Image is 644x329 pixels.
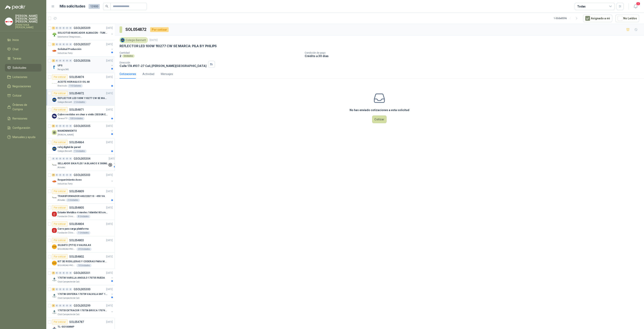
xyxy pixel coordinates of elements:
a: 5 0 0 0 0 0 GSOL005299[DATE] Company Logo170733 EXTRACOR 170736 BROCA 170743 PORTACANDClub Campes... [52,303,114,316]
img: Company Logo [52,277,57,282]
p: SOL054872 [69,92,84,95]
p: Calle 17A #107-27 Cali , [PERSON_NAME][GEOGRAPHIC_DATA] [120,64,206,68]
img: Company Logo [52,146,57,151]
img: Company Logo [52,212,57,217]
div: Por cotizar [52,140,68,145]
div: 0 [55,43,58,46]
div: 0 [69,125,72,127]
p: [DATE] [106,108,113,112]
p: 170733 EXTRACOR 170736 BROCA 170743 PORTACAND [58,309,108,312]
span: Chat [12,47,19,51]
div: 0 [59,27,62,29]
span: Configuración [12,126,30,130]
a: Remisiones [5,115,41,122]
img: Company Logo [52,244,57,249]
p: [DATE] [106,287,113,291]
img: Company Logo [52,32,57,37]
img: Company Logo [52,65,57,70]
div: 0 [69,157,72,160]
div: 0 [59,272,62,274]
p: GSOL005299 [74,304,90,307]
a: 1 0 0 0 0 0 GSOL005309[DATE] Company LogoSOLICITUD MARCADOR ALMACEN - TUMACOSalamanca Oleaginosas... [52,26,114,39]
a: Por cotizarSOL054809[DATE] Company LogoTRANSFORMADOR 440/220/110 - 45O VAAlmatec2 Unidades [46,187,115,204]
p: GSOL005303 [74,174,90,176]
div: 0 [62,304,65,307]
p: SOL054802 [69,255,84,258]
p: SOL054805 [69,206,84,209]
a: 2 0 0 0 0 0 GSOL005306[DATE] Company LogoUPSPerugia SAS [52,58,114,71]
a: Por cotizarSOL054805[DATE] Company LogoEstante Metálico 4 niveles 160x60x183 cm FixserFundación C... [46,204,115,220]
a: Negociaciones [5,82,41,90]
span: Órdenes de Compra [12,103,38,111]
a: Inicio [5,36,41,44]
img: Company Logo [52,195,57,200]
div: 0 [55,125,58,127]
div: 6 [52,125,55,127]
div: 2 Unidades [66,199,80,202]
p: Requerimiento Aseo [58,178,82,182]
a: Por cotizarSOL054864[DATE] Company Logoreloj digital de paredColegio Bennett1 Unidades [46,138,115,155]
div: 100 Unidades [68,117,85,120]
p: [PERSON_NAME] [PERSON_NAME] [PERSON_NAME] [15,15,41,23]
p: Industrias Tomy [58,52,73,55]
div: 4 [52,288,55,291]
p: SEGURIDAD PROVISER LTDA [58,264,76,267]
p: SOL054864 [69,141,84,144]
div: 110 Galones [68,84,83,87]
a: 1 0 0 0 0 0 GSOL005307[DATE] Company LogoSolicitud ProducciónIndustrias Tomy [52,42,114,55]
p: SOL054803 [69,239,84,242]
p: REFLECTOR LED 100W 110277 CW SE MARCA: PILA BY PHILIPS [120,44,217,48]
p: Perugia SAS [58,68,69,71]
a: Por cotizarSOL054871[DATE] Company LogoCubre vestidos en clear o vinilo (SEGUN ESPECIFICACIONES D... [46,106,115,122]
div: Por cotizar [150,27,169,32]
div: 0 [69,174,72,176]
p: GSOL005305 [74,125,90,127]
p: GSOL005309 [74,27,90,29]
div: 1 [52,27,55,29]
div: 10 Unidades [76,264,92,267]
p: FERRETERIA [PERSON_NAME] [15,24,41,29]
a: Manuales y ayuda [5,133,41,141]
div: 0 [62,125,65,127]
span: Licitaciones [12,75,27,79]
p: [DATE] [106,141,113,144]
a: Por cotizarSOL054872[DATE] Company LogoREFLECTOR LED 100W 110277 CW SE MARCA: PILA BY PHILIPSCole... [46,89,115,106]
div: Por cotizar [52,320,68,324]
p: GSOL005301 [74,272,90,274]
a: 41 0 0 0 0 0 GSOL005303[DATE] Company LogoRequerimiento AseoIndustrias Tomy [52,173,114,185]
div: 2 Unidades [73,101,87,104]
h3: SOL054872 [125,26,147,33]
img: Company Logo [52,293,57,298]
p: [DATE] [106,124,113,128]
a: 4 0 0 0 0 0 GSOL005300[DATE] Company Logo170738 GRIFERIA 170739 VALVULA SNT 170742 VALVULAClub Ca... [52,287,114,300]
p: SOL054787 [69,321,84,323]
p: KIT DE RODILLERAS Y CODERAS PARA MOTORIZADO [58,260,108,263]
div: 0 [62,272,65,274]
p: 170738 GRIFERIA 170739 VALVULA SNT 170742 VALVULA [58,292,108,296]
div: 1 Unidades [73,150,87,153]
div: 2 [52,59,55,62]
span: 2 [636,2,640,6]
img: Company Logo [52,97,57,102]
span: Remisiones [12,116,27,121]
span: search [105,5,108,8]
a: Por cotizarSOL054804[DATE] Company LogoCarro para carga plataformaFundación Clínica Shaio1 Unidades [46,220,115,236]
p: 2 [120,54,121,58]
p: SOL054874 [69,76,84,78]
p: [DATE] [109,157,116,161]
span: Solicitudes [12,66,26,70]
p: UPS [58,64,62,68]
p: Biocirculo [58,84,67,87]
p: Club Campestre de Cali [58,313,79,316]
div: 0 [66,27,69,29]
p: Club Campestre de Cali [58,297,79,300]
div: 0 [59,304,62,307]
div: Actividad [142,72,154,76]
div: 0 [59,43,62,46]
p: [DATE] [106,75,113,79]
div: 1 Unidades [76,231,90,234]
div: Por cotizar [52,107,68,112]
div: 0 [62,43,65,46]
div: 0 [69,59,72,62]
p: Estante Metálico 4 niveles 160x60x183 cm Fixser [58,211,108,214]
